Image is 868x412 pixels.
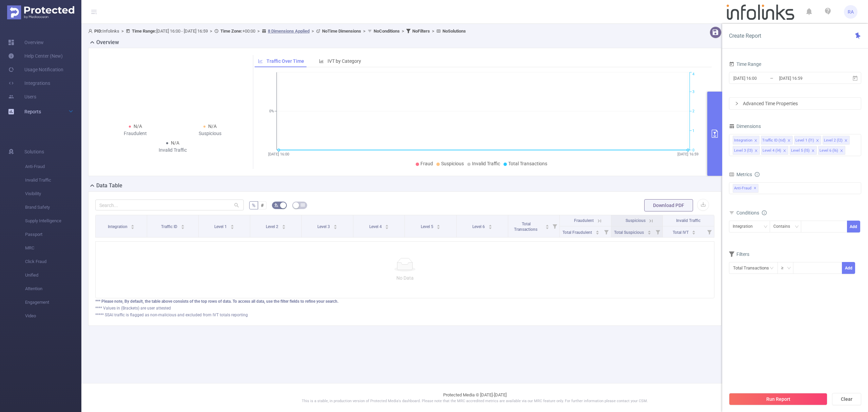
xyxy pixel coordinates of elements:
[692,72,694,77] tspan: 4
[729,33,761,39] span: Create Report
[596,232,599,234] i: icon: caret-down
[729,172,752,177] span: Metrics
[231,226,234,228] i: icon: caret-down
[24,109,41,114] span: Reports
[820,146,838,155] div: Level 6 (l6)
[763,146,781,155] div: Level 4 (l4)
[374,29,400,34] b: No Conditions
[840,149,843,153] i: icon: close
[729,393,827,405] button: Run Report
[762,136,786,145] div: Traffic ID (tid)
[783,149,786,153] i: icon: close
[692,232,696,234] i: icon: caret-down
[692,229,696,231] i: icon: caret-up
[733,184,758,193] span: Anti-Fraud
[98,398,851,404] p: This is a stable, in production version of Protected Media's dashboard. Please note that the MRC ...
[8,49,63,63] a: Help Center (New)
[729,61,761,67] span: Time Range
[596,229,599,231] i: icon: caret-up
[545,224,549,228] div: Sort
[647,232,651,234] i: icon: caret-down
[317,224,331,229] span: Level 3
[108,224,129,229] span: Integration
[729,98,861,109] div: icon: rightAdvanced Time Properties
[98,130,173,137] div: Fraudulent
[563,230,593,235] span: Total Fraudulent
[488,224,492,226] i: icon: caret-up
[88,29,466,34] span: Infolinks [DATE] 16:00 - [DATE] 16:59 +00:00
[25,187,81,201] span: Visibility
[626,218,646,223] span: Suspicious
[692,229,696,233] div: Sort
[400,29,406,34] span: >
[847,221,860,232] button: Add
[361,29,368,34] span: >
[25,201,81,214] span: Brand Safety
[729,124,761,129] span: Dimensions
[795,136,814,145] div: Level 1 (l1)
[754,139,757,143] i: icon: close
[171,140,179,146] span: N/A
[824,136,843,145] div: Level 2 (l2)
[754,149,758,153] i: icon: close
[735,101,739,106] i: icon: right
[269,109,274,114] tspan: 0%
[844,139,848,143] i: icon: close
[95,312,714,318] div: ***** SSAI traffic is flagged as non-malicious and excluded from IVT totals reporting
[220,29,242,34] b: Time Zone:
[334,226,337,228] i: icon: caret-down
[787,266,791,271] i: icon: down
[25,282,81,296] span: Attention
[385,224,389,228] div: Sort
[420,161,433,166] span: Fraud
[781,262,788,274] div: ≥
[268,29,310,34] u: 8 Dimensions Applied
[791,146,810,155] div: Level 5 (l5)
[319,59,324,63] i: icon: bar-chart
[733,221,757,232] div: Integration
[773,221,795,232] div: Contains
[385,226,389,228] i: icon: caret-down
[268,152,289,156] tspan: [DATE] 16:00
[794,136,821,145] li: Level 1 (l1)
[734,146,753,155] div: Level 3 (l3)
[230,224,234,228] div: Sort
[488,224,492,228] div: Sort
[95,298,714,304] div: *** Please note, By default, the table above consists of the top rows of data. To access all data...
[333,224,337,228] div: Sort
[267,58,304,64] span: Traffic Over Time
[412,29,430,34] b: No Filters
[614,230,645,235] span: Total Suspicious
[842,262,855,274] button: Add
[823,136,850,145] li: Level 2 (l2)
[729,251,749,257] span: Filters
[488,226,492,228] i: icon: caret-down
[761,146,788,155] li: Level 4 (l4)
[8,76,50,90] a: Integrations
[101,274,709,282] p: No Data
[787,139,791,143] i: icon: close
[795,225,799,229] i: icon: down
[25,255,81,268] span: Click Fraud
[442,29,466,34] b: No Solutions
[647,229,651,231] i: icon: caret-up
[131,226,135,228] i: icon: caret-down
[181,224,185,228] div: Sort
[545,224,549,226] i: icon: caret-up
[181,226,184,228] i: icon: caret-down
[131,224,135,226] i: icon: caret-up
[437,224,440,226] i: icon: caret-up
[282,226,286,228] i: icon: caret-down
[252,203,255,208] span: %
[8,36,44,49] a: Overview
[25,241,81,255] span: MRC
[848,5,854,19] span: RA
[692,129,694,133] tspan: 1
[24,145,44,158] span: Solutions
[8,90,36,104] a: Users
[25,228,81,241] span: Passport
[421,224,434,229] span: Level 5
[755,172,759,177] i: icon: info-circle
[95,305,714,311] div: **** Values in (Brackets) are user attested
[733,146,760,155] li: Level 3 (l3)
